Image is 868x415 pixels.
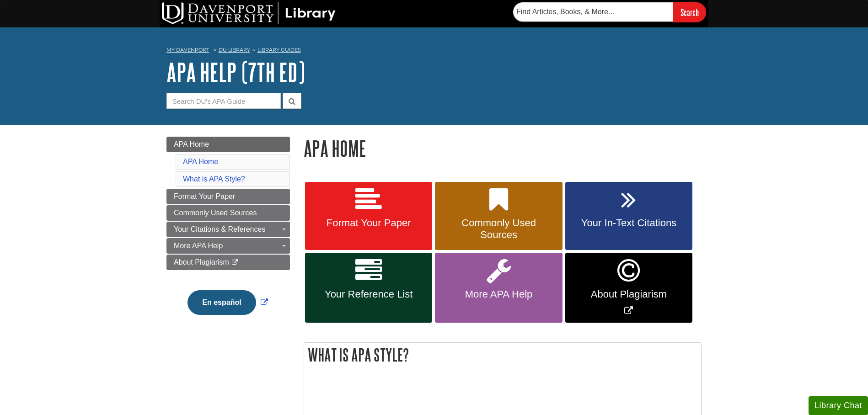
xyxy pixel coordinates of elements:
span: About Plagiarism [174,258,229,266]
h1: APA Home [304,137,702,160]
a: APA Home [166,137,290,152]
nav: breadcrumb [166,44,702,59]
button: En español [188,290,256,315]
span: More APA Help [174,242,223,250]
a: My Davenport [166,46,209,54]
a: Library Guides [257,47,301,53]
a: More APA Help [166,238,290,254]
h2: What is APA Style? [304,343,701,367]
a: What is APA Style? [183,175,245,183]
button: Library Chat [809,396,868,415]
span: Your Reference List [312,288,425,300]
input: Search [673,2,706,22]
a: Your Citations & References [166,222,290,237]
a: APA Help (7th Ed) [166,58,305,86]
a: DU Library [219,47,250,53]
img: DU Library [162,2,336,24]
span: Format Your Paper [174,192,235,200]
i: This link opens in a new window [231,260,239,266]
a: Link opens in new window [185,298,270,306]
span: More APA Help [442,288,555,300]
input: Search DU's APA Guide [166,93,281,109]
a: APA Home [183,158,218,165]
span: Your Citations & References [174,225,265,233]
a: Your Reference List [305,253,432,323]
span: Format Your Paper [312,217,425,229]
div: Guide Page Menu [166,137,290,330]
span: Commonly Used Sources [442,217,555,241]
a: Link opens in new window [565,253,692,323]
a: Commonly Used Sources [166,205,290,221]
a: More APA Help [435,253,562,323]
a: Commonly Used Sources [435,182,562,250]
span: Commonly Used Sources [174,209,257,217]
span: About Plagiarism [572,288,686,300]
a: About Plagiarism [166,255,290,270]
a: Format Your Paper [166,189,290,204]
span: APA Home [174,140,209,148]
a: Your In-Text Citations [565,182,692,250]
a: Format Your Paper [305,182,432,250]
form: Searches DU Library's articles, books, and more [513,2,706,22]
input: Find Articles, Books, & More... [513,2,673,21]
span: Your In-Text Citations [572,217,686,229]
